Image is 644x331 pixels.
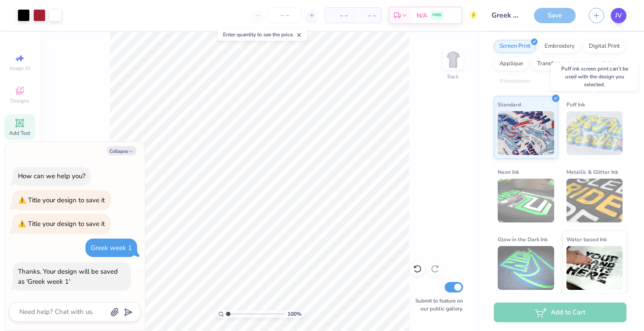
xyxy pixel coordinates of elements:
button: Collapse [107,146,136,155]
img: Puff Ink [566,111,623,155]
span: N/A [417,11,427,20]
div: Puff ink screen print can’t be used with the design you selected. [551,63,638,91]
div: Title your design to save it [28,196,105,204]
span: Neon Ink [498,167,519,176]
input: – – [268,7,302,23]
a: JV [611,8,626,23]
span: – – [330,11,348,20]
span: Image AI [10,65,30,72]
div: Vinyl [569,57,594,70]
span: Metallic & Glitter Ink [566,167,618,176]
span: Puff Ink [566,100,585,109]
span: Designs [10,97,29,104]
span: 100 % [287,310,301,318]
div: Thanks. Your design will be saved as 'Greek week 1' [18,267,118,286]
span: – – [358,11,376,20]
div: Transfers [531,57,566,70]
input: Untitled Design [485,7,527,24]
img: Glow in the Dark Ink [498,246,554,290]
span: Standard [498,100,521,109]
div: Enter quantity to see the price. [218,28,307,41]
img: Back [444,51,462,68]
img: Water based Ink [566,246,623,290]
div: Applique [494,57,529,70]
div: Digital Print [583,40,626,53]
div: Back [447,73,459,81]
span: Add Text [9,130,30,137]
div: Title your design to save it [28,219,105,228]
div: Greek week 1 [91,243,132,252]
span: Water based Ink [566,235,607,244]
div: Foil [596,57,617,70]
span: Glow in the Dark Ink [498,235,548,244]
img: Neon Ink [498,179,554,222]
img: Standard [498,111,554,155]
span: FREE [432,12,442,18]
div: Rhinestones [494,75,536,88]
img: Metallic & Glitter Ink [566,179,623,222]
div: Embroidery [539,40,580,53]
label: Submit to feature on our public gallery. [410,297,463,313]
span: JV [615,11,622,21]
div: How can we help you? [18,172,85,180]
div: Screen Print [494,40,536,53]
